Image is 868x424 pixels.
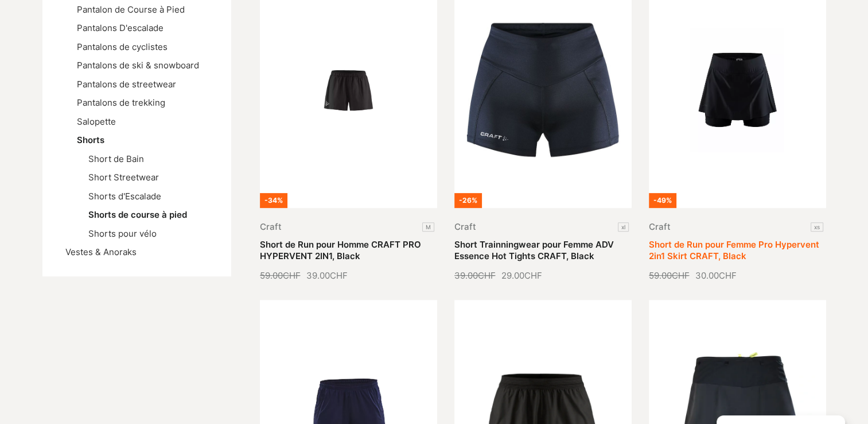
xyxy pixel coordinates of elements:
[77,22,164,33] a: Pantalons D'escalade
[88,228,157,239] a: Shorts pour vélo
[88,191,161,202] a: Shorts d'Escalade
[77,4,185,15] a: Pantalon de Course à Pied
[77,60,199,71] a: Pantalons de ski & snowboard
[260,239,421,261] a: Short de Run pour Homme CRAFT PRO HYPERVENT 2IN1, Black
[77,134,104,145] a: Shorts
[88,209,187,220] a: Shorts de course à pied
[77,116,116,127] a: Salopette
[77,79,176,90] a: Pantalons de streetwear
[65,246,137,257] a: Vestes & Anoraks
[77,41,168,52] a: Pantalons de cyclistes
[649,239,819,261] a: Short de Run pour Femme Pro Hypervent 2in1 Skirt CRAFT, Black
[88,172,159,183] a: Short Streetwear
[454,239,614,261] a: Short Trainningwear pour Femme ADV Essence Hot Tights CRAFT, Black
[88,153,144,164] a: Short de Bain
[77,97,165,108] a: Pantalons de trekking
